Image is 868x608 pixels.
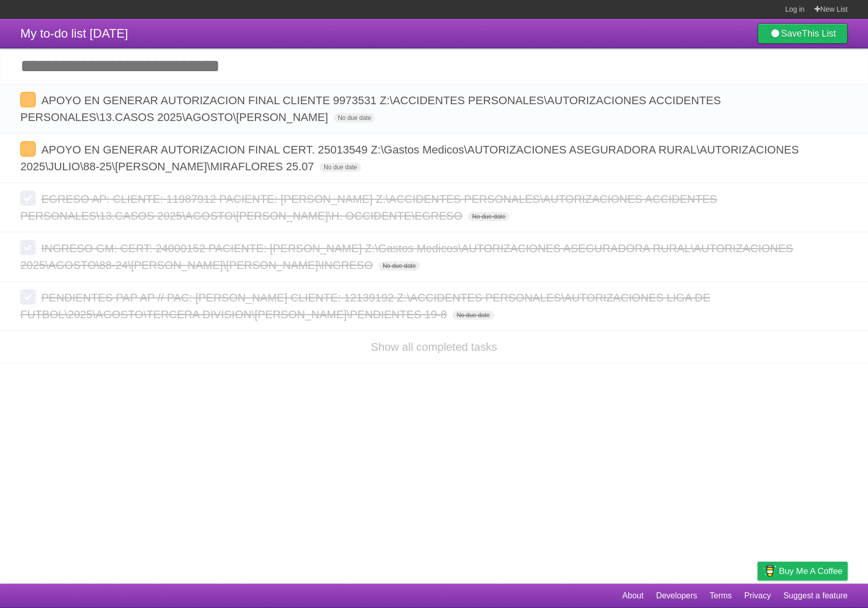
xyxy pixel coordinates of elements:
a: Developers [656,586,697,605]
span: Buy me a coffee [779,562,843,580]
span: My to-do list [DATE] [20,26,128,40]
label: Done [20,240,36,255]
span: INGRESO GM: CERT: 24000152 PACIENTE: [PERSON_NAME] Z:\Gastos Medicos\AUTORIZACIONES ASEGURADORA R... [20,242,793,271]
a: SaveThis List [758,23,848,44]
label: Done [20,191,36,206]
span: APOYO EN GENERAR AUTORIZACION FINAL CLIENTE 9973531 Z:\ACCIDENTES PERSONALES\AUTORIZACIONES ACCID... [20,94,721,124]
span: No due date [468,212,509,221]
span: APOYO EN GENERAR AUTORIZACION FINAL CERT. 25013549 Z:\Gastos Medicos\AUTORIZACIONES ASEGURADORA R... [20,143,799,173]
span: No due date [320,163,361,172]
label: Done [20,141,36,157]
a: Show all completed tasks [371,341,497,353]
a: Buy me a coffee [758,562,848,581]
a: About [622,586,644,605]
a: Privacy [744,586,771,605]
label: Done [20,289,36,305]
span: PENDIENTES PAP AP // PAC: [PERSON_NAME] CLIENTE: 12139192 Z:\ACCIDENTES PERSONALES\AUTORIZACIONES... [20,291,710,321]
span: No due date [334,113,375,123]
span: No due date [452,311,494,320]
a: Suggest a feature [784,586,848,605]
b: This List [802,28,836,39]
a: Terms [710,586,732,605]
span: No due date [379,261,420,270]
label: Done [20,92,36,107]
img: Buy me a coffee [763,562,776,580]
span: EGRESO AP: CLIENTE: 11987912 PACIENTE: [PERSON_NAME] Z:\ACCIDENTES PERSONALES\AUTORIZACIONES ACCI... [20,193,717,222]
